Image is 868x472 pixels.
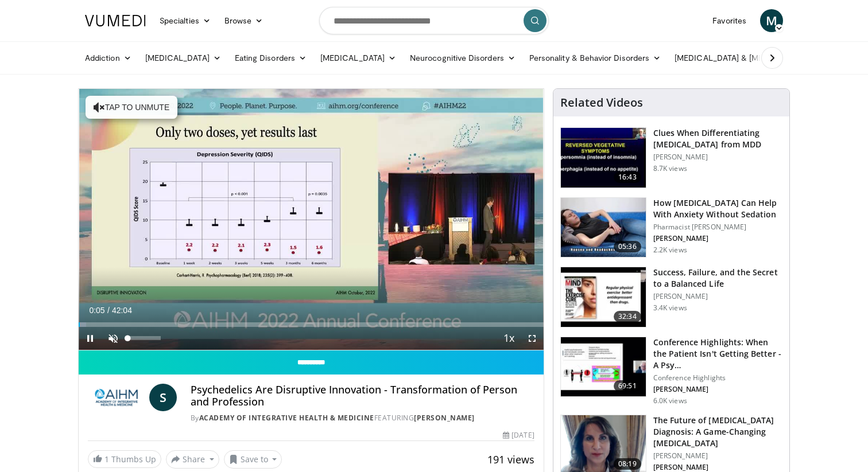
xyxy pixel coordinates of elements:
img: VuMedi Logo [85,15,146,26]
h3: The Future of [MEDICAL_DATA] Diagnosis: A Game-Changing [MEDICAL_DATA] [653,415,782,449]
h4: Related Videos [560,96,643,110]
a: Academy of Integrative Health & Medicine [199,413,374,423]
span: 42:04 [112,306,132,315]
a: Eating Disorders [228,46,313,69]
p: 6.0K views [653,396,687,405]
div: Volume Level [127,336,160,340]
span: 05:36 [614,241,641,252]
button: Playback Rate [498,327,521,350]
p: 8.7K views [653,164,687,173]
img: 7307c1c9-cd96-462b-8187-bd7a74dc6cb1.150x105_q85_crop-smart_upscale.jpg [561,267,646,327]
h3: Conference Highlights: When the Patient Isn't Getting Better - A Psy… [653,337,782,371]
img: 7bfe4765-2bdb-4a7e-8d24-83e30517bd33.150x105_q85_crop-smart_upscale.jpg [561,198,646,258]
a: 32:34 Success, Failure, and the Secret to a Balanced Life [PERSON_NAME] 3.4K views [560,267,782,327]
div: Progress Bar [79,322,544,327]
p: [PERSON_NAME] [653,292,782,301]
span: 1 [104,454,109,465]
a: Personality & Behavior Disorders [522,46,668,69]
a: Addiction [78,46,138,69]
p: [PERSON_NAME] [653,463,782,472]
a: 05:36 How [MEDICAL_DATA] Can Help With Anxiety Without Sedation Pharmacist [PERSON_NAME] [PERSON_... [560,197,782,258]
p: 3.4K views [653,303,687,313]
h4: Psychedelics Are Disruptive Innovation - Transformation of Person and Profession [191,384,534,408]
button: Unmute [102,327,125,350]
div: By FEATURING [191,413,534,423]
button: Save to [224,450,282,469]
img: Academy of Integrative Health & Medicine [88,384,145,411]
p: [PERSON_NAME] [653,385,782,394]
p: [PERSON_NAME] [653,234,782,243]
a: Browse [218,9,270,32]
button: Share [166,450,219,469]
a: 1 Thumbs Up [88,450,161,468]
h3: How [MEDICAL_DATA] Can Help With Anxiety Without Sedation [653,197,782,220]
span: / [107,306,110,315]
p: [PERSON_NAME] [653,451,782,461]
a: Favorites [706,9,753,32]
a: 16:43 Clues When Differentiating [MEDICAL_DATA] from MDD [PERSON_NAME] 8.7K views [560,127,782,188]
span: 16:43 [614,171,641,183]
span: 69:51 [614,380,641,392]
h3: Success, Failure, and the Secret to a Balanced Life [653,267,782,290]
a: S [149,384,177,411]
span: 08:19 [614,458,641,470]
p: Pharmacist [PERSON_NAME] [653,223,782,232]
span: 0:05 [89,306,104,315]
a: Specialties [153,9,218,32]
button: Pause [79,327,102,350]
button: Fullscreen [521,327,544,350]
p: Conference Highlights [653,373,782,383]
button: Tap to unmute [86,96,177,119]
p: 2.2K views [653,245,687,255]
input: Search topics, interventions [319,7,549,34]
div: [DATE] [503,430,534,440]
a: [PERSON_NAME] [414,413,475,423]
img: a6520382-d332-4ed3-9891-ee688fa49237.150x105_q85_crop-smart_upscale.jpg [561,128,646,188]
a: Neurocognitive Disorders [403,46,522,69]
a: M [760,9,783,32]
a: [MEDICAL_DATA] & [MEDICAL_DATA] [668,46,832,69]
video-js: Video Player [79,89,544,350]
a: [MEDICAL_DATA] [138,46,228,69]
h3: Clues When Differentiating [MEDICAL_DATA] from MDD [653,127,782,150]
img: 4362ec9e-0993-4580-bfd4-8e18d57e1d49.150x105_q85_crop-smart_upscale.jpg [561,337,646,397]
span: 191 views [487,453,534,466]
span: 32:34 [614,311,641,322]
a: 69:51 Conference Highlights: When the Patient Isn't Getting Better - A Psy… Conference Highlights... [560,337,782,405]
a: [MEDICAL_DATA] [313,46,403,69]
p: [PERSON_NAME] [653,153,782,162]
